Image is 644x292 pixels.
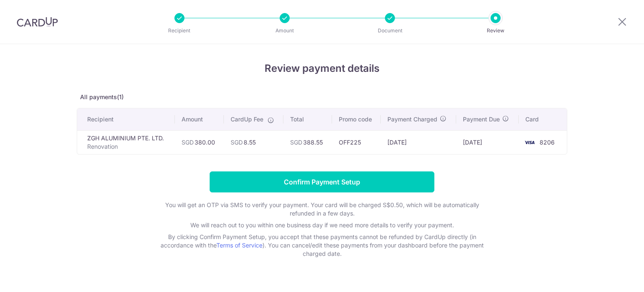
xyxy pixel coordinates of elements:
span: SGD [290,139,302,146]
p: You will get an OTP via SMS to verify your payment. Your card will be charged S$0.50, which will ... [154,201,490,218]
p: By clicking Confirm Payment Setup, you accept that these payments cannot be refunded by CardUp di... [154,233,490,258]
iframe: Opens a widget where you can find more information [590,267,636,288]
td: 380.00 [175,130,224,154]
th: Total [283,108,332,130]
th: Card [519,108,567,130]
h4: Review payment details [77,61,567,76]
img: <span class="translation_missing" title="translation missing: en.account_steps.new_confirm_form.b... [521,137,538,147]
p: Document [359,26,421,35]
span: Payment Due [463,115,500,124]
p: Renovation [87,142,168,151]
span: CardUp Fee [231,115,263,124]
td: [DATE] [456,130,518,154]
p: We will reach out to you within one business day if we need more details to verify your payment. [154,221,490,229]
th: Amount [175,108,224,130]
th: Recipient [77,108,175,130]
td: 388.55 [283,130,332,154]
td: 8.55 [224,130,283,154]
p: Review [465,26,527,35]
a: Terms of Service [216,242,262,249]
p: Amount [254,26,316,35]
p: All payments(1) [77,93,567,101]
span: Payment Charged [387,115,437,124]
img: CardUp [17,17,58,27]
td: [DATE] [381,130,457,154]
th: Promo code [332,108,381,130]
span: 8206 [540,139,555,146]
td: OFF225 [332,130,381,154]
p: Recipient [148,26,210,35]
span: SGD [231,139,243,146]
span: SGD [182,139,194,146]
input: Confirm Payment Setup [210,171,434,192]
td: ZGH ALUMINIUM PTE. LTD. [77,130,175,154]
